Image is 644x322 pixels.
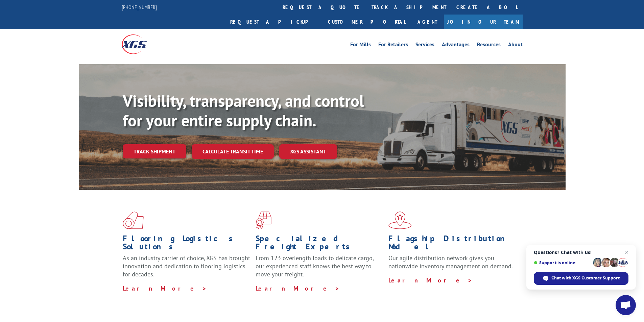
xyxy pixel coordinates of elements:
[256,234,383,254] h1: Specialized Freight Experts
[388,212,412,229] img: xgs-icon-flagship-distribution-model-red
[534,272,628,285] div: Chat with XGS Customer Support
[411,15,444,29] a: Agent
[534,250,628,255] span: Questions? Chat with us!
[388,276,473,284] a: Learn More >
[477,42,501,49] a: Resources
[122,4,157,10] a: [PHONE_NUMBER]
[378,42,408,49] a: For Retailers
[225,15,323,29] a: Request a pickup
[551,275,620,281] span: Chat with XGS Customer Support
[123,234,251,254] h1: Flooring Logistics Solutions
[623,248,631,256] span: Close chat
[123,284,207,292] a: Learn More >
[388,254,513,270] span: Our agile distribution network gives you nationwide inventory management on demand.
[123,90,364,131] b: Visibility, transparency, and control for your entire supply chain.
[442,42,470,49] a: Advantages
[192,144,274,159] a: Calculate transit time
[256,284,340,292] a: Learn More >
[123,144,186,158] a: Track shipment
[616,295,636,315] div: Open chat
[256,254,383,284] p: From 123 overlength loads to delicate cargo, our experienced staff knows the best way to move you...
[508,42,523,49] a: About
[123,254,250,278] span: As an industry carrier of choice, XGS has brought innovation and dedication to flooring logistics...
[256,212,271,229] img: xgs-icon-focused-on-flooring-red
[279,144,337,159] a: XGS ASSISTANT
[350,42,371,49] a: For Mills
[388,234,516,254] h1: Flagship Distribution Model
[323,15,411,29] a: Customer Portal
[534,260,591,265] span: Support is online
[415,42,434,49] a: Services
[444,15,523,29] a: Join Our Team
[123,212,144,229] img: xgs-icon-total-supply-chain-intelligence-red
